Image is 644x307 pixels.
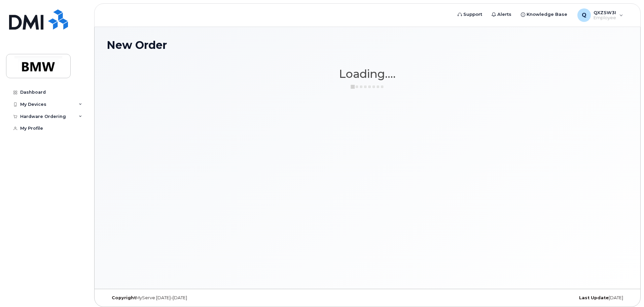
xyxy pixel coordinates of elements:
div: [DATE] [454,295,628,301]
strong: Copyright [112,295,136,300]
h1: New Order [107,39,628,51]
strong: Last Update [579,295,609,300]
img: ajax-loader-3a6953c30dc77f0bf724df975f13086db4f4c1262e45940f03d1251963f1bf2e.gif [351,84,384,89]
div: MyServe [DATE]–[DATE] [107,295,281,301]
h1: Loading.... [107,68,628,80]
